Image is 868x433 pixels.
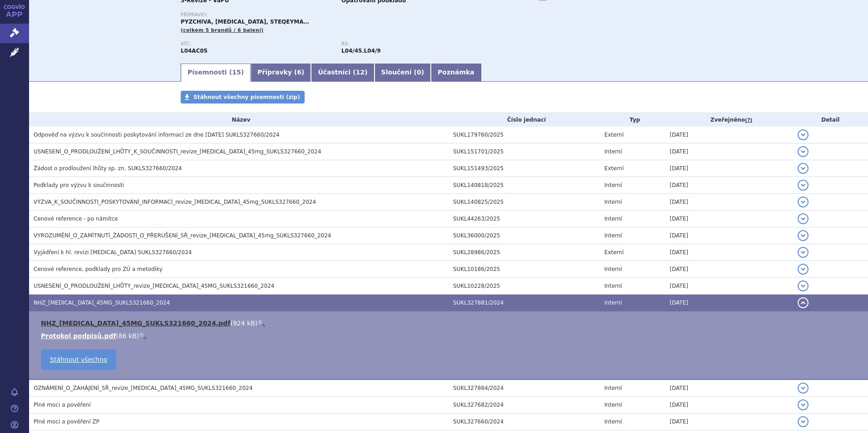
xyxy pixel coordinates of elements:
[798,230,809,241] button: detail
[604,283,622,289] span: Interní
[665,278,793,295] td: [DATE]
[798,264,809,275] button: detail
[604,182,622,188] span: Interní
[604,165,623,172] span: Externí
[34,418,99,425] span: Plné moci a pověření ZP
[665,261,793,278] td: [DATE]
[798,197,809,207] button: detail
[41,320,230,327] a: NHZ_[MEDICAL_DATA]_45MG_SUKLS321660_2024.pdf
[41,331,859,340] li: ( )
[341,48,362,54] strong: ustekinumab pro léčbu Crohnovy choroby
[449,227,600,244] td: SUKL36000/2025
[449,413,600,430] td: SUKL327660/2024
[665,413,793,430] td: [DATE]
[181,64,251,82] a: Písemnosti (15)
[34,249,192,256] span: Vyjádření k hl. revizi Stelara SUKLS327660/2024
[364,48,381,54] strong: ustekinumab
[34,132,280,138] span: Odpověď na výzvu k součinnosti poskytování informací ze dne 17. 4. 2025 SUKLS327660/2024
[665,113,793,127] th: Zveřejněno
[449,379,600,397] td: SUKL327884/2024
[665,127,793,143] td: [DATE]
[29,113,449,127] th: Název
[341,41,502,55] div: ,
[449,211,600,227] td: SUKL44263/2025
[181,41,332,47] p: ATC:
[449,261,600,278] td: SUKL10186/2025
[604,148,622,155] span: Interní
[431,64,481,82] a: Poznámka
[665,244,793,261] td: [DATE]
[34,232,331,239] span: VYROZUMĚNÍ_O_ZAMÍTNUTÍ_ŽÁDOSTI_O_PŘERUŠENÍ_SŘ_revize_ustekinumab_45mg_SUKLS327660_2024
[417,69,421,76] span: 0
[449,113,600,127] th: Číslo jednací
[34,385,252,391] span: OZNÁMENÍ_O_ZAHÁJENÍ_SŘ_revize_ustekinumab_45MG_SUKLS321660_2024
[34,199,316,205] span: VÝZVA_K_SOUČINNOSTI_POSKYTOVÁNÍ_INFORMACÍ_revize_ustekinumab_45mg_SUKLS327660_2024
[604,232,622,239] span: Interní
[798,383,809,394] button: detail
[193,94,300,100] span: Stáhnout všechny písemnosti (zip)
[665,143,793,160] td: [DATE]
[251,64,311,82] a: Přípravky (6)
[665,194,793,211] td: [DATE]
[181,48,207,54] strong: USTEKINUMAB
[34,300,170,306] span: NHZ_ustekinumab_45MG_SUKLS321660_2024
[665,177,793,194] td: [DATE]
[600,113,665,127] th: Typ
[798,213,809,224] button: detail
[798,399,809,410] button: detail
[798,247,809,258] button: detail
[34,148,321,155] span: USNESENÍ_O_PRODLOUŽENÍ_LHŮTY_K_SOUČINNOSTI_revize_ustekinumab_45mg_SUKLS327660_2024
[34,216,118,222] span: Cenové reference - po námitce
[665,295,793,311] td: [DATE]
[34,165,182,172] span: Žádost o prodloužení lhůty sp. zn. SUKLS327660/2024
[449,127,600,143] td: SUKL179760/2025
[311,64,374,82] a: Účastníci (12)
[665,379,793,397] td: [DATE]
[604,199,622,205] span: Interní
[181,12,502,18] p: Přípravky:
[34,402,91,408] span: Plné moci a pověření
[798,163,809,174] button: detail
[604,385,622,391] span: Interní
[257,320,265,327] a: 🔍
[41,332,116,340] a: Protokol podpisů.pdf
[297,69,301,76] span: 6
[232,69,241,76] span: 15
[604,266,622,272] span: Interní
[34,266,163,272] span: Cenové reference, podklady pro ZÚ a metodiky
[449,177,600,194] td: SUKL140818/2025
[665,397,793,413] td: [DATE]
[34,283,274,289] span: USNESENÍ_O_PRODLOUŽENÍ_LHŮTY_revize_ustekinumab_45MG_SUKLS321660_2024
[449,278,600,295] td: SUKL10228/2025
[233,320,255,327] span: 924 kB
[604,418,622,425] span: Interní
[41,349,116,370] a: Stáhnout všechno
[604,216,622,222] span: Interní
[118,332,137,340] span: 86 kB
[665,227,793,244] td: [DATE]
[34,182,124,188] span: Podklady pro výzvu k součinnosti
[604,132,623,138] span: Externí
[604,402,622,408] span: Interní
[604,300,622,306] span: Interní
[341,41,493,47] p: RS:
[449,194,600,211] td: SUKL140825/2025
[604,249,623,256] span: Externí
[449,397,600,413] td: SUKL327682/2024
[798,180,809,191] button: detail
[139,332,147,340] a: 🔍
[449,295,600,311] td: SUKL327881/2024
[449,160,600,177] td: SUKL151493/2025
[798,146,809,157] button: detail
[798,280,809,291] button: detail
[41,319,859,328] li: ( )
[798,129,809,140] button: detail
[181,27,264,33] span: (celkem 5 brandů / 6 balení)
[181,91,305,103] a: Stáhnout všechny písemnosti (zip)
[449,143,600,160] td: SUKL151701/2025
[665,211,793,227] td: [DATE]
[181,19,309,25] span: PYZCHIVA, [MEDICAL_DATA], STEQEYMA…
[356,69,365,76] span: 12
[798,416,809,427] button: detail
[745,117,752,123] abbr: (?)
